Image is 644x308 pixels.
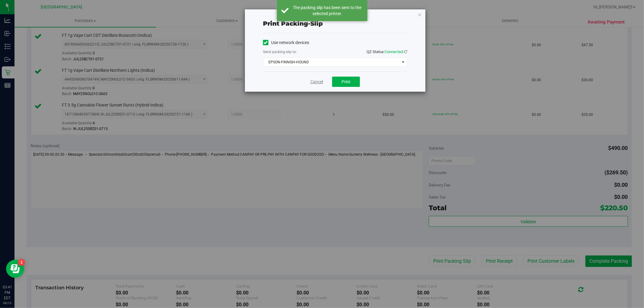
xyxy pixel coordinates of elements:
[341,79,351,84] span: Print
[367,49,407,54] span: QZ Status:
[18,259,25,266] iframe: Resource center unread badge
[263,58,399,66] span: EPSON-FINNISH-HOUND
[292,5,363,17] div: The packing slip has been sent to the selected printer.
[310,79,323,85] a: Cancel
[263,20,323,27] span: Print packing-slip
[399,58,407,66] span: select
[263,40,309,46] label: Use network devices
[263,49,297,55] label: Send packing-slip to:
[385,49,403,54] span: Connected
[332,77,360,87] button: Print
[6,260,24,278] iframe: Resource center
